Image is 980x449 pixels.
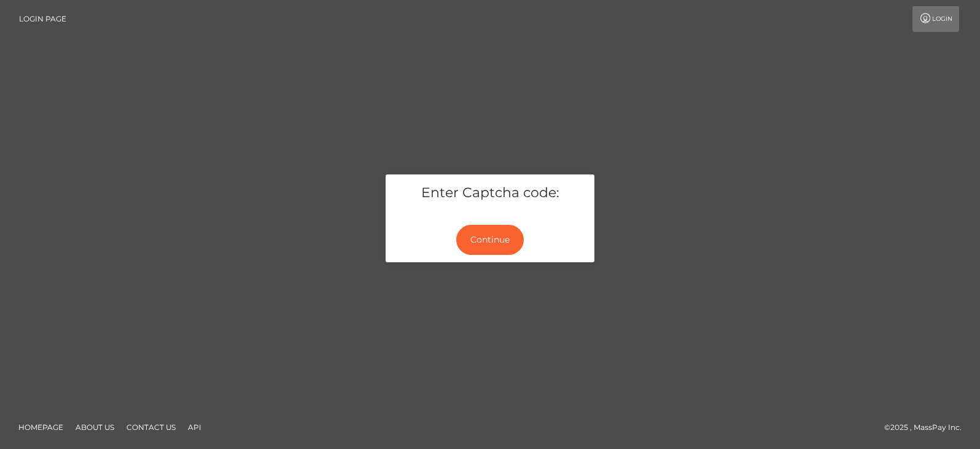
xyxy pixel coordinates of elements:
[19,6,66,32] a: Login Page
[122,418,181,437] a: Contact Us
[71,418,119,437] a: About Us
[14,418,68,437] a: Homepage
[884,421,971,434] div: © 2025 , MassPay Inc.
[183,418,206,437] a: API
[395,184,585,203] h5: Enter Captcha code:
[456,225,524,255] button: Continue
[912,6,959,32] a: Login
